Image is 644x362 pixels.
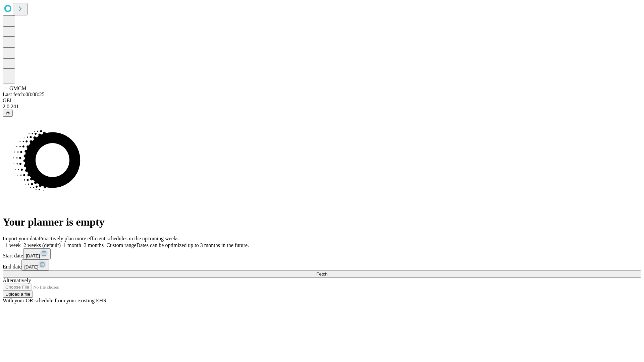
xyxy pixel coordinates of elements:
[24,264,38,269] span: [DATE]
[3,291,33,298] button: Upload a file
[137,242,249,248] span: Dates can be optimized up to 3 months in the future.
[3,110,13,117] button: @
[3,298,107,303] span: With your OR schedule from your existing EHR
[3,259,641,270] div: End date
[3,92,45,97] span: Last fetch: 08:08:25
[9,85,26,91] span: GMCM
[3,98,641,104] div: GEI
[26,253,40,258] span: [DATE]
[84,242,104,248] span: 3 months
[3,236,39,241] span: Import your data
[23,248,51,259] button: [DATE]
[3,104,641,110] div: 2.0.241
[39,236,180,241] span: Proactively plan more efficient schedules in the upcoming weeks.
[3,278,31,283] span: Alternatively
[316,271,327,277] span: Fetch
[106,242,136,248] span: Custom range
[3,270,641,278] button: Fetch
[5,242,21,248] span: 1 week
[23,242,61,248] span: 2 weeks (default)
[21,259,49,270] button: [DATE]
[3,248,641,259] div: Start date
[3,216,641,228] h1: Your planner is empty
[63,242,81,248] span: 1 month
[5,111,10,116] span: @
